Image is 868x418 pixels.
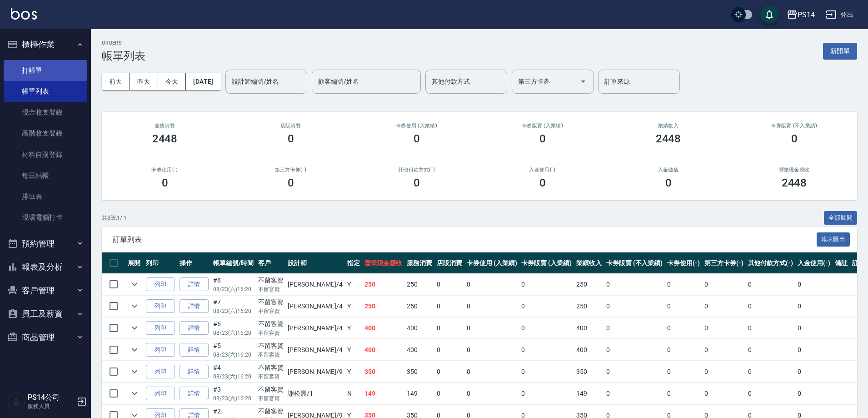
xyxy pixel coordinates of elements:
[539,132,546,145] h3: 0
[4,232,87,256] button: 預約管理
[604,274,665,295] td: 0
[604,317,665,339] td: 0
[4,255,87,279] button: 報表及分析
[822,6,857,23] button: 登出
[258,394,284,403] p: 不留客資
[604,361,665,383] td: 0
[102,50,145,62] h3: 帳單列表
[746,252,796,274] th: 其他付款方式(-)
[574,296,604,317] td: 250
[791,132,798,145] h3: 0
[239,123,343,129] h2: 店販消費
[213,373,254,381] p: 08/23 (六) 16:20
[782,176,807,189] h3: 2448
[746,296,796,317] td: 0
[4,102,87,123] a: 現金收支登錄
[702,383,746,404] td: 0
[665,317,702,339] td: 0
[702,317,746,339] td: 0
[177,252,211,274] th: 操作
[211,361,256,383] td: #4
[128,299,141,313] button: expand row
[795,296,833,317] td: 0
[345,339,362,361] td: Y
[258,285,284,293] p: 不留客資
[616,123,720,129] h2: 業績收入
[180,387,209,401] a: 詳情
[7,393,25,411] img: Person
[285,339,344,361] td: [PERSON_NAME] /4
[146,299,175,313] button: 列印
[665,252,702,274] th: 卡券使用(-)
[574,317,604,339] td: 400
[519,339,574,361] td: 0
[362,274,405,295] td: 250
[4,302,87,326] button: 員工及薪資
[364,123,469,129] h2: 卡券使用 (入業績)
[146,365,175,379] button: 列印
[574,339,604,361] td: 400
[364,167,469,173] h2: 其他付款方式(-)
[702,361,746,383] td: 0
[128,343,141,357] button: expand row
[102,214,127,222] p: 共 8 筆, 1 / 1
[258,319,284,329] div: 不留客資
[519,296,574,317] td: 0
[345,252,362,274] th: 指定
[746,383,796,404] td: 0
[258,385,284,394] div: 不留客資
[434,339,464,361] td: 0
[146,387,175,401] button: 列印
[746,361,796,383] td: 0
[345,274,362,295] td: Y
[404,383,434,404] td: 149
[362,252,405,274] th: 營業現金應收
[180,321,209,335] a: 詳情
[434,296,464,317] td: 0
[285,252,344,274] th: 設計師
[539,176,546,189] h3: 0
[746,339,796,361] td: 0
[616,167,720,173] h2: 入金儲值
[742,167,846,173] h2: 營業現金應收
[4,326,87,349] button: 商品管理
[144,252,177,274] th: 列印
[434,252,464,274] th: 店販消費
[11,8,37,20] img: Logo
[434,274,464,295] td: 0
[258,276,284,285] div: 不留客資
[146,277,175,292] button: 列印
[4,144,87,165] a: 材料自購登錄
[213,351,254,359] p: 08/23 (六) 16:20
[285,317,344,339] td: [PERSON_NAME] /4
[817,235,850,243] a: 報表匯出
[362,361,405,383] td: 350
[258,351,284,359] p: 不留客資
[288,132,294,145] h3: 0
[574,361,604,383] td: 350
[345,317,362,339] td: Y
[833,252,850,274] th: 備註
[258,307,284,315] p: 不留客資
[162,176,168,189] h3: 0
[404,339,434,361] td: 400
[434,361,464,383] td: 0
[574,252,604,274] th: 業績收入
[665,176,672,189] h3: 0
[28,402,74,410] p: 服務人員
[4,33,87,56] button: 櫃檯作業
[576,74,590,89] button: Open
[464,296,519,317] td: 0
[186,73,220,90] button: [DATE]
[404,296,434,317] td: 250
[4,207,87,228] a: 現場電腦打卡
[128,365,141,378] button: expand row
[258,329,284,337] p: 不留客資
[258,373,284,381] p: 不留客資
[464,383,519,404] td: 0
[211,296,256,317] td: #7
[239,167,343,173] h2: 第三方卡券(-)
[362,339,405,361] td: 400
[213,307,254,315] p: 08/23 (六) 16:20
[180,299,209,313] a: 詳情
